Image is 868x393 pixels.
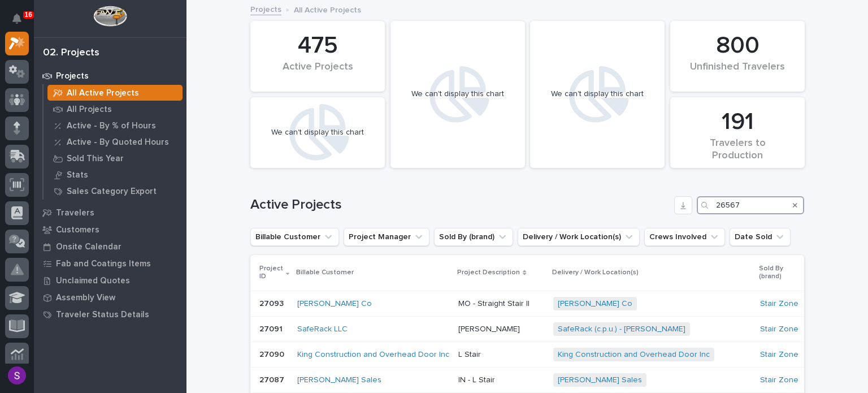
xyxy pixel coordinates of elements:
img: Workspace Logo [93,6,127,27]
p: IN - L Stair [458,375,544,385]
p: MO - Straight Stair II [458,299,544,309]
a: Stair Zone [760,299,798,309]
div: 800 [689,32,785,60]
div: We can't display this chart [271,128,364,137]
button: users-avatar [5,364,29,387]
a: Projects [34,67,186,84]
p: Sales Category Export [67,187,157,197]
p: 16 [25,11,32,19]
a: Stair Zone [760,350,798,360]
p: Active - By % of Hours [67,121,156,131]
a: Stair Zone [760,325,798,334]
p: Travelers [56,208,94,218]
a: Stair Zone [760,375,798,385]
a: King Construction and Overhead Door Inc [558,350,710,360]
div: Notifications16 [14,14,29,32]
a: Customers [34,221,186,238]
button: Notifications [5,7,29,31]
p: 27090 [259,348,287,360]
a: [PERSON_NAME] Sales [297,375,381,385]
a: Projects [250,2,281,15]
div: We can't display this chart [551,89,644,99]
p: All Active Projects [294,3,361,15]
a: [PERSON_NAME] Co [558,299,632,309]
button: Sold By (brand) [434,228,513,246]
button: Delivery / Work Location(s) [518,228,640,246]
div: Active Projects [270,61,366,85]
p: Sold This Year [67,154,124,164]
div: Unfinished Travelers [689,61,785,85]
div: 191 [689,108,785,136]
p: Project ID [259,262,283,283]
p: Billable Customer [296,266,354,279]
p: Projects [56,71,89,81]
p: Assembly View [56,293,115,303]
a: [PERSON_NAME] Sales [558,375,642,385]
a: Onsite Calendar [34,238,186,255]
p: 27091 [259,322,285,334]
a: SafeRack LLC [297,325,348,334]
p: Sold By (brand) [759,262,802,283]
a: Stats [44,167,186,183]
h1: Active Projects [250,197,670,213]
a: Active - By % of Hours [44,118,186,133]
p: 27087 [259,373,287,385]
a: Travelers [34,204,186,221]
button: Date Sold [730,228,791,246]
p: Onsite Calendar [56,242,121,252]
p: Customers [56,225,99,235]
p: Stats [67,170,88,180]
p: 27093 [259,297,286,309]
a: Sold This Year [44,150,186,166]
p: [PERSON_NAME] [458,325,544,334]
a: King Construction and Overhead Door Inc [297,350,449,360]
a: Traveler Status Details [34,306,186,323]
div: 475 [270,32,366,60]
p: Fab and Coatings Items [56,259,151,269]
a: Fab and Coatings Items [34,255,186,272]
button: Billable Customer [250,228,339,246]
p: Delivery / Work Location(s) [552,266,639,279]
input: Search [697,196,804,214]
a: All Active Projects [44,85,186,101]
div: We can't display this chart [411,89,504,99]
a: Unclaimed Quotes [34,272,186,289]
a: All Projects [44,101,186,117]
a: Sales Category Export [44,183,186,199]
p: Traveler Status Details [56,310,149,320]
a: SafeRack (c.p.u.) - [PERSON_NAME] [558,325,685,334]
p: Unclaimed Quotes [56,276,130,286]
p: All Active Projects [67,88,139,98]
p: Project Description [457,266,520,279]
button: Project Manager [344,228,429,246]
button: Crews Involved [644,228,725,246]
div: 02. Projects [43,47,99,59]
a: Active - By Quoted Hours [44,134,186,150]
div: Travelers to Production [689,137,785,161]
p: All Projects [67,105,112,115]
a: [PERSON_NAME] Co [297,299,372,309]
p: Active - By Quoted Hours [67,137,169,148]
p: L Stair [458,350,544,360]
a: Assembly View [34,289,186,306]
